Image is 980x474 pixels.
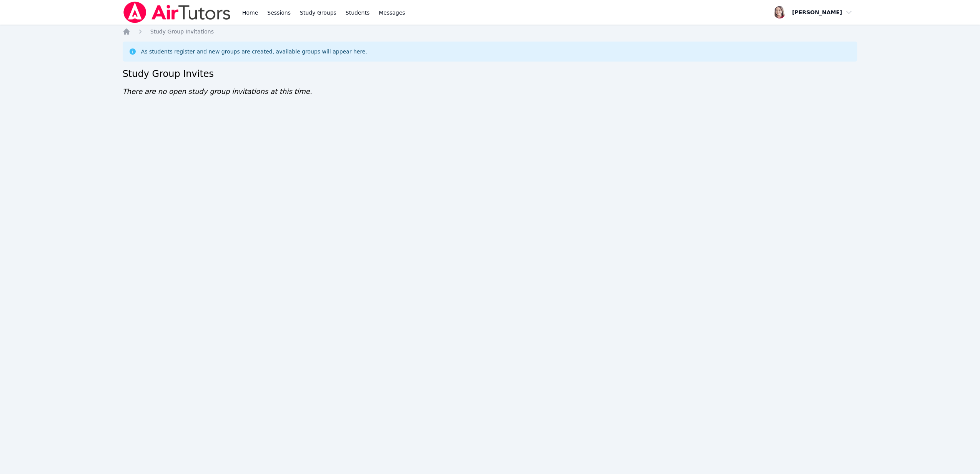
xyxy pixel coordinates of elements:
nav: Breadcrumb [123,28,858,35]
div: As students register and new groups are created, available groups will appear here. [141,48,367,55]
img: Air Tutors [123,2,231,23]
span: Messages [379,9,405,17]
a: Study Group Invitations [150,28,214,35]
h2: Study Group Invites [123,68,858,80]
span: Study Group Invitations [150,28,214,35]
span: There are no open study group invitations at this time. [123,87,312,95]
